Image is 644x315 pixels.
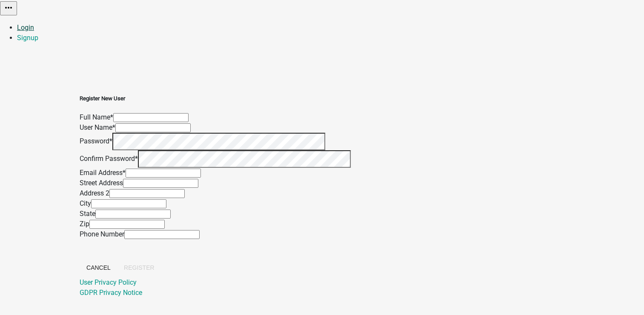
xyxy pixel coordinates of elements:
[3,3,14,13] i: more_horiz
[80,179,123,187] label: Street Address
[80,220,89,228] label: Zip
[80,210,95,218] label: State
[80,278,137,286] a: User Privacy Policy
[80,189,109,197] label: Address 2
[80,94,351,103] h5: Register New User
[124,264,155,271] span: Register
[80,230,124,238] label: Phone Number
[80,169,126,177] label: Email Address
[80,260,117,275] button: Cancel
[80,289,142,297] a: GDPR Privacy Notice
[80,199,91,207] label: City
[80,137,112,145] label: Password
[17,23,34,32] a: Login
[117,260,161,275] button: Register
[80,113,113,121] label: Full Name
[17,34,38,42] a: Signup
[80,155,138,163] label: Confirm Password
[80,123,115,131] label: User Name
